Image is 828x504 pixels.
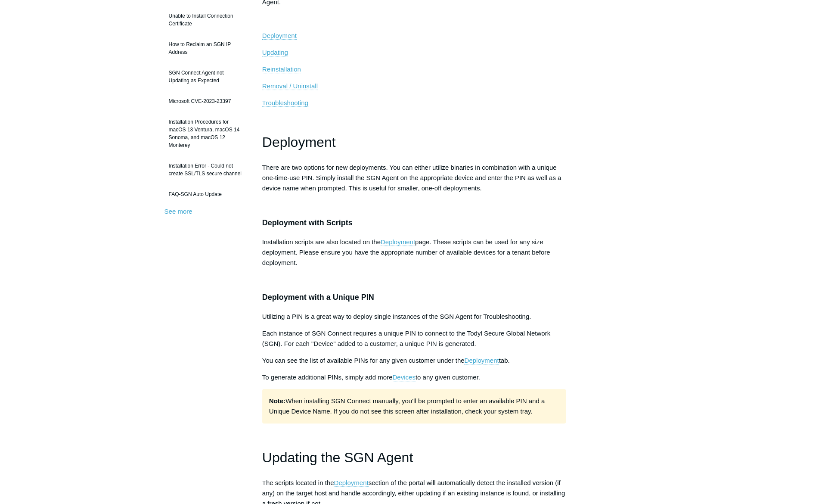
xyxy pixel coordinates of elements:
span: Updating [262,49,288,56]
a: FAQ-SGN Auto Update [164,186,249,202]
span: page. These scripts can be used for any size deployment. Please ensure you have the appropriate n... [262,238,550,266]
p: When installing SGN Connect manually, you'll be prompted to enter an available PIN and a Unique D... [262,389,566,423]
span: tab. [499,357,509,364]
span: Troubleshooting [262,99,308,106]
span: There are two options for new deployments. You can either utilize binaries in combination with a ... [262,164,561,192]
span: Removal / Uninstall [262,82,318,90]
a: Troubleshooting [262,99,308,107]
span: Utilizing a PIN is a great way to deploy single instances of the SGN Agent for Troubleshooting. [262,313,531,320]
a: Unable to Install Connection Certificate [164,8,249,32]
a: Deployment [262,32,297,40]
span: Each instance of SGN Connect requires a unique PIN to connect to the Todyl Secure Global Network ... [262,330,550,347]
span: Deployment with Scripts [262,218,353,227]
span: Updating the SGN Agent [262,450,413,465]
a: Installation Procedures for macOS 13 Ventura, macOS 14 Sonoma, and macOS 12 Monterey [164,114,249,153]
span: Deployment [262,134,336,150]
a: Installation Error - Could not create SSL/TLS secure channel [164,158,249,182]
a: SGN Connect Agent not Updating as Expected [164,65,249,89]
a: Deployment [381,238,415,246]
a: Updating [262,49,288,56]
a: See more [164,208,192,215]
span: to any given customer. [416,373,480,381]
a: Reinstallation [262,65,301,73]
a: Removal / Uninstall [262,82,318,90]
a: Deployment [464,357,499,364]
span: Installation scripts are also located on the [262,238,381,246]
a: Deployment [334,479,368,487]
span: You can see the list of available PINs for any given customer under the [262,357,465,364]
span: Deployment with a Unique PIN [262,293,374,302]
a: Microsoft CVE-2023-23397 [164,93,249,109]
a: Devices [392,373,415,381]
strong: Note: [269,397,285,404]
span: Deployment [262,32,297,39]
a: How to Reclaim an SGN IP Address [164,36,249,60]
span: To generate additional PINs, simply add more [262,373,393,381]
